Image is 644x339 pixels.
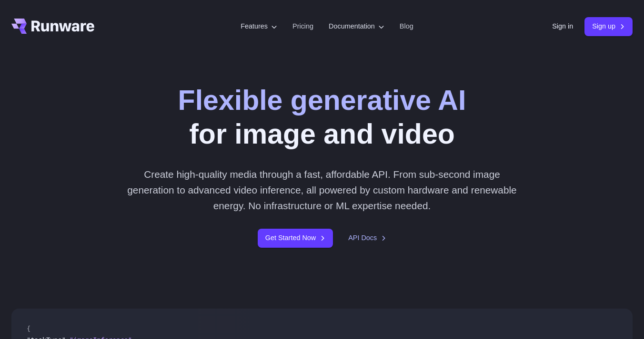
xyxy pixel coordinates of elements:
a: API Docs [348,232,386,243]
a: Sign up [584,17,633,36]
strong: Flexible generative AI [178,85,466,116]
label: Features [241,21,277,32]
a: Get Started Now [258,229,333,247]
a: Sign in [552,21,573,32]
a: Go to / [11,19,94,34]
label: Documentation [329,21,384,32]
h1: for image and video [178,84,466,151]
a: Blog [400,21,413,32]
span: { [27,325,30,332]
a: Pricing [292,21,313,32]
p: Create high-quality media through a fast, affordable API. From sub-second image generation to adv... [123,166,521,214]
